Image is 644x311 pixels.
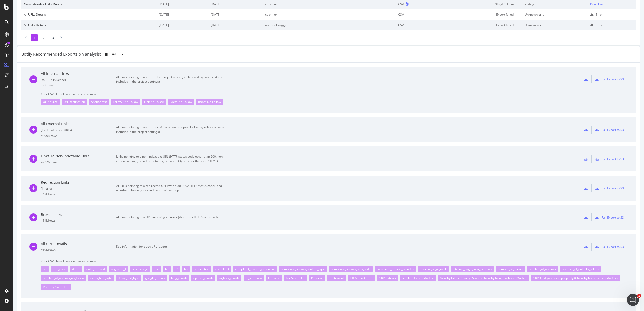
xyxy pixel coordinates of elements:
td: ctromler [263,9,396,20]
div: csv-export [584,245,588,248]
div: number_of_outlinks_no_follow [41,275,86,281]
div: Error [596,12,603,17]
div: All Internal Links [41,71,116,76]
span: 1 [637,294,641,298]
div: http_code [51,266,68,272]
div: All URLs Details [24,12,154,17]
div: CSV [398,2,404,6]
div: = 47M rows [41,192,116,196]
td: Export failed. [448,20,522,30]
div: All links pointing to an URL in the project scope (not blocked by robots.txt and included in the ... [116,75,229,84]
div: Full Export to S3 [601,245,624,249]
div: Url Source [41,99,60,105]
div: internal_page_rank [418,266,449,272]
div: date_crawled [84,266,107,272]
div: segment_1 [109,266,128,272]
div: s3-export [595,245,599,248]
div: = 3B rows [41,83,116,87]
span: Your CSV file will contain these columns: [41,259,628,263]
a: Download [590,2,633,6]
div: = 10M rows [41,248,116,252]
div: Anchor text [89,99,109,105]
li: 1 [31,34,38,41]
div: Links To Non-Indexable URLs [41,154,116,159]
div: h1 [163,266,171,272]
td: abhishekgaggar [263,20,396,30]
div: csv-export [584,157,588,161]
div: = 205M rows [41,134,116,138]
div: Follow / No-Follow [111,99,140,105]
li: 3 [50,34,56,41]
div: Botify Recommended Exports on analysis: [21,51,101,57]
div: Similar Homes Module [400,275,436,281]
div: Non-Indexable URLs Details [24,2,154,6]
div: SRP: Find your ideal property & Nearby home prices Modules [531,275,620,281]
div: h2 [173,266,180,272]
div: compliant_reason_noindex [375,266,416,272]
td: CSV [396,9,448,20]
div: Nearby Cities, Nearby Zips and Nearby Neighborhoods Widget [438,275,529,281]
div: All links pointing to an URL out of the project scope (blocked by robots.txt or not included in t... [116,125,229,134]
span: 2025 Sep. 2nd [110,52,119,56]
td: [DATE] [208,20,263,30]
div: Off Market - PDP [348,275,375,281]
div: compliant_reason_http_code [329,266,373,272]
div: Error [596,23,603,27]
div: Full Export to S3 [601,157,624,161]
div: Pending [309,275,325,281]
div: Key information for each URL (page) [116,244,229,249]
button: [DATE] [103,50,126,58]
div: s3-export [595,186,599,190]
div: = 222M rows [41,160,116,164]
div: bing_crawls [169,275,189,281]
div: All links pointing to a URL returning an error (4xx or 5xx HTTP status code) [116,215,229,220]
div: number_of_outlinks [527,266,558,272]
div: s3-export [595,128,599,131]
td: Unknown error [522,20,588,30]
div: s3-export [595,78,599,81]
div: = 11M rows [41,218,116,223]
div: url [41,266,49,272]
div: h3 [182,266,190,272]
div: number_of_inlinks [496,266,525,272]
div: ( to URLs in Scope ) [41,78,116,82]
div: Contingent [327,275,346,281]
div: description [192,266,211,272]
div: compliant [213,266,231,272]
div: csv-export [584,186,588,190]
div: Robot No-Follow [196,99,223,105]
div: Recently Sold - LDP [41,284,71,290]
div: delay_last_byte [116,275,141,281]
div: ai_bots_crawls [217,275,242,281]
td: [DATE] [208,9,263,20]
div: s3-export [595,157,599,161]
td: [DATE] [156,20,208,30]
div: s3-export [595,216,599,219]
td: Unknown error [522,9,588,20]
div: Full Export to S3 [601,186,624,190]
td: Export failed. [448,9,522,20]
div: For Sale - LDP [284,275,307,281]
td: [DATE] [156,9,208,20]
iframe: Intercom live chat [627,294,639,306]
div: in_sitemaps [244,275,264,281]
div: ( Internal ) [41,186,116,191]
div: csv-export [584,128,588,131]
div: Url Destination [62,99,87,105]
div: csv-export [584,78,588,81]
div: compliant_reason_content_type [279,266,327,272]
div: For Rent [266,275,282,281]
div: compliant_reason_canonical [233,266,277,272]
li: 2 [40,34,47,41]
div: Full Export to S3 [601,77,624,81]
div: Meta No-Follow [168,99,194,105]
div: All External Links [41,121,116,126]
div: Link No-Follow [142,99,166,105]
div: number_of_outlinks_follow [560,266,601,272]
div: Full Export to S3 [601,128,624,132]
div: All URLs Details [41,241,116,246]
div: ( to Out of Scope URLs ) [41,128,116,132]
div: Download [590,2,604,6]
div: Redirection Links [41,180,116,185]
div: depth [70,266,82,272]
